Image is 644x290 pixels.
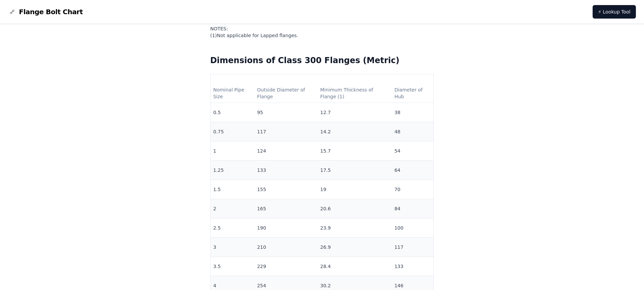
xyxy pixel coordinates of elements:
a: ⚡ Lookup Tool [593,5,636,19]
th: Nominal Pipe Size [211,84,255,103]
td: 1 [211,141,255,161]
td: 54 [392,141,434,161]
td: 0.5 [211,103,255,122]
td: 190 [254,218,317,238]
td: 17.5 [317,161,391,180]
td: 2.5 [211,218,255,238]
p: NOTES: [210,25,434,39]
td: 23.9 [317,218,391,238]
td: 2 [211,199,255,218]
th: Minimum Thickness of Flange (1) [317,84,391,103]
img: Flange Bolt Chart Logo [8,8,16,16]
td: 117 [392,238,434,257]
td: 3 [211,238,255,257]
span: Flange Bolt Chart [19,7,83,17]
td: 19 [317,180,391,199]
td: 84 [392,199,434,218]
th: Outside Diameter of Flange [254,84,317,103]
td: 38 [392,103,434,122]
td: 165 [254,199,317,218]
td: 64 [392,161,434,180]
td: 26.9 [317,238,391,257]
th: Diameter of Hub [392,84,434,103]
td: 95 [254,103,317,122]
td: 70 [392,180,434,199]
td: 14.2 [317,122,391,141]
td: 124 [254,141,317,161]
td: 117 [254,122,317,141]
td: 155 [254,180,317,199]
a: Flange Bolt Chart LogoFlange Bolt Chart [8,7,83,17]
td: 0.75 [211,122,255,141]
td: 12.7 [317,103,391,122]
h2: Dimensions of Class 300 Flanges (Metric) [210,55,434,66]
td: 3.5 [211,257,255,276]
td: 229 [254,257,317,276]
td: 1.5 [211,180,255,199]
td: 210 [254,238,317,257]
td: 28.4 [317,257,391,276]
span: ( 1 ) Not applicable for Lapped flanges. [210,33,298,38]
td: 133 [392,257,434,276]
td: 20.6 [317,199,391,218]
td: 100 [392,218,434,238]
td: 15.7 [317,141,391,161]
td: 1.25 [211,161,255,180]
td: 48 [392,122,434,141]
td: 133 [254,161,317,180]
